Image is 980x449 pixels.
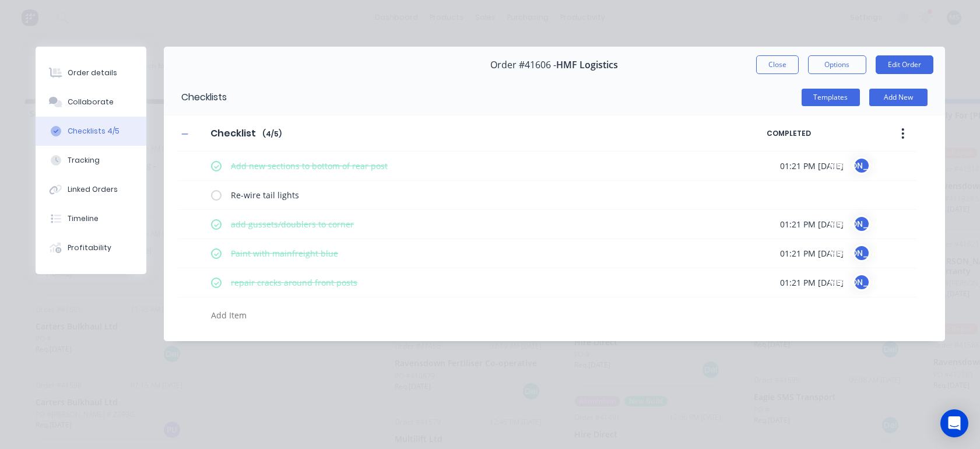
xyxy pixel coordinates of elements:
div: Tracking [68,155,100,166]
div: Checklists [164,79,227,116]
span: 01:21 PM [DATE] [780,247,844,259]
button: Add New [869,89,928,106]
textarea: repair cracks around front posts [226,274,736,291]
span: ( 4 / 5 ) [262,129,282,139]
div: Open Intercom Messenger [940,409,968,437]
input: Enter Checklist name [203,125,262,142]
div: Timeline [68,213,99,224]
button: Checklists 4/5 [36,117,146,146]
button: Tracking [36,146,146,175]
button: Linked Orders [36,175,146,204]
button: Edit Order [876,55,933,74]
button: Close [756,55,799,74]
button: Templates [802,89,860,106]
div: Checklists 4/5 [68,126,120,136]
button: Timeline [36,204,146,233]
div: [PERSON_NAME] [853,244,870,262]
span: 01:21 PM [DATE] [780,160,844,172]
textarea: add gussets/doublers to corner [226,216,736,233]
textarea: Re-wire tail lights [226,187,736,204]
div: Collaborate [68,97,114,107]
button: Collaborate [36,87,146,117]
div: [PERSON_NAME] [853,157,870,174]
textarea: Add new sections to bottom of rear post [226,157,736,174]
span: HMF Logistics [556,59,618,71]
div: Profitability [68,243,111,253]
textarea: Paint with mainfreight blue [226,245,736,262]
button: Order details [36,58,146,87]
span: COMPLETED [767,128,866,139]
span: Order #41606 - [490,59,556,71]
div: [PERSON_NAME] [853,273,870,291]
span: 01:21 PM [DATE] [780,276,844,289]
div: Order details [68,68,117,78]
div: [PERSON_NAME] [853,215,870,233]
div: Linked Orders [68,184,118,195]
button: Options [808,55,866,74]
span: 01:21 PM [DATE] [780,218,844,230]
button: Profitability [36,233,146,262]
